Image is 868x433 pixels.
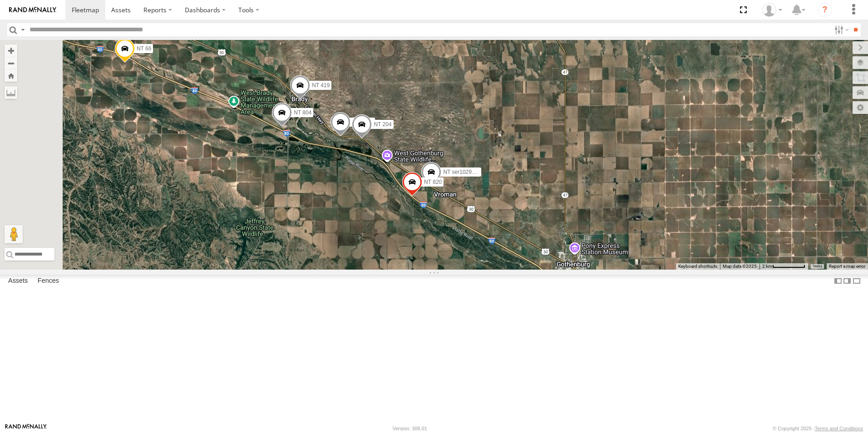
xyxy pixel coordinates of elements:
label: Dock Summary Table to the Right [843,275,852,288]
button: Map Scale: 2 km per 69 pixels [759,263,808,270]
button: Zoom in [5,44,17,57]
span: NT 419 [312,82,330,89]
a: Report a map error [829,264,865,269]
a: Terms (opens in new tab) [813,265,822,268]
span: NT 204 [374,121,391,128]
button: Keyboard shortcuts [678,263,717,270]
label: Map Settings [853,101,868,114]
button: Zoom Home [5,69,17,82]
label: Measure [5,86,17,99]
button: Drag Pegman onto the map to open Street View [5,225,23,243]
span: 2 km [762,264,772,269]
span: NT 804 [294,109,311,116]
label: Fences [33,275,64,287]
label: Assets [4,275,32,287]
span: NT 820 [424,179,442,185]
label: Search Query [19,23,26,36]
button: Zoom out [5,57,17,69]
i: ? [818,3,832,17]
a: Visit our Website [5,424,47,433]
span: Map data ©2025 [723,264,757,269]
img: rand-logo.svg [9,7,56,13]
div: Al Bahnsen [759,3,785,17]
label: Hide Summary Table [852,275,861,288]
div: © Copyright 2025 - [773,426,863,431]
div: Version: 308.01 [393,426,427,431]
a: Terms and Conditions [815,426,863,431]
span: NT ser1029138 [443,169,481,176]
label: Search Filter Options [831,23,850,36]
span: NT 66 [137,45,151,52]
label: Dock Summary Table to the Left [833,275,843,288]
